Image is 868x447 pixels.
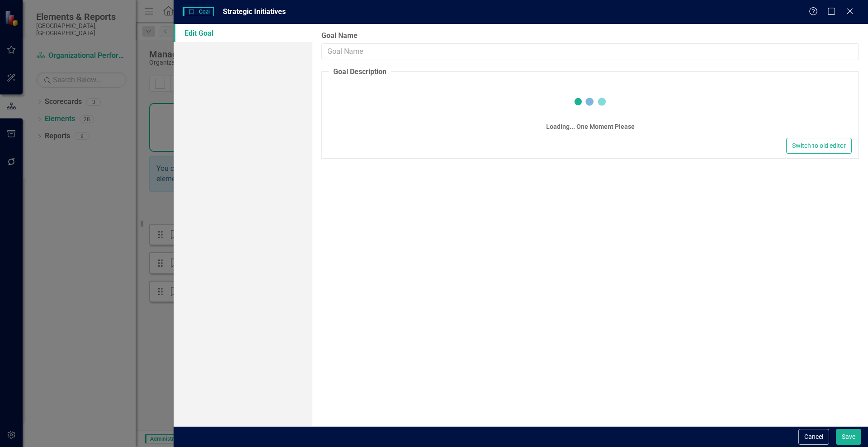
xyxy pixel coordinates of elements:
[329,67,391,77] legend: Goal Description
[174,24,312,42] a: Edit Goal
[786,138,852,154] button: Switch to old editor
[223,7,286,16] span: Strategic Initiatives
[836,429,861,445] button: Save
[321,43,859,60] input: Goal Name
[546,122,635,131] div: Loading... One Moment Please
[798,429,829,445] button: Cancel
[321,31,859,41] label: Goal Name
[183,7,214,16] span: Goal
